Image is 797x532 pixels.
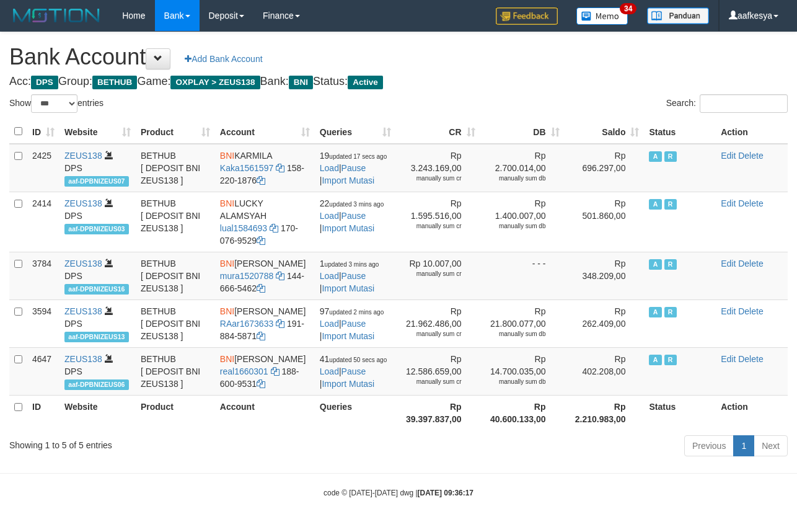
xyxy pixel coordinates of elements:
[257,331,265,341] a: Copy 1918845871 to clipboard
[220,223,267,233] a: lual1584693
[215,395,315,430] th: Account
[647,7,709,24] img: panduan.png
[220,259,234,268] span: BNI
[220,319,273,329] a: RAar1673633
[59,395,136,430] th: Website
[257,283,265,293] a: Copy 1446665462 to clipboard
[721,306,736,316] a: Edit
[64,176,129,187] span: aaf-DPBNIZEUS07
[220,151,234,161] span: BNI
[565,120,645,144] th: Saldo: activate to sort column ascending
[565,252,645,299] td: Rp 348.209,00
[418,489,473,497] strong: [DATE] 09:36:17
[320,163,339,173] a: Load
[27,299,59,347] td: 3594
[644,395,716,430] th: Status
[738,198,763,208] a: Delete
[27,144,59,192] td: 2425
[480,144,565,192] td: Rp 2.700.014,00
[496,7,558,25] img: Feedback.jpg
[215,252,315,299] td: [PERSON_NAME] 144-666-5462
[341,163,366,173] a: Pause
[738,306,763,316] a: Delete
[329,153,387,160] span: updated 17 secs ago
[649,355,661,365] span: Active
[9,94,103,113] label: Show entries
[576,7,628,25] img: Button%20Memo.svg
[754,435,788,456] a: Next
[329,201,384,208] span: updated 3 mins ago
[257,379,265,389] a: Copy 1886009531 to clipboard
[27,120,59,144] th: ID: activate to sort column ascending
[320,151,387,161] span: 19
[480,347,565,395] td: Rp 14.700.035,00
[136,395,215,430] th: Product
[320,306,384,341] span: | |
[401,222,462,231] div: manually sum cr
[396,299,480,347] td: Rp 21.962.486,00
[341,319,366,329] a: Pause
[220,354,234,364] span: BNI
[664,307,677,317] span: Running
[315,395,396,430] th: Queries
[320,259,379,293] span: | |
[565,144,645,192] td: Rp 696.297,00
[485,378,546,386] div: manually sum db
[92,76,137,89] span: BETHUB
[322,283,374,293] a: Import Mutasi
[320,151,387,185] span: | |
[644,120,716,144] th: Status
[257,175,265,185] a: Copy 1582201876 to clipboard
[270,223,278,233] a: Copy lual1584693 to clipboard
[220,163,273,173] a: Kaka1561597
[215,120,315,144] th: Account: activate to sort column ascending
[738,354,763,364] a: Delete
[220,198,234,208] span: BNI
[341,366,366,376] a: Pause
[59,347,136,395] td: DPS
[220,271,273,281] a: mura1520788
[31,76,58,89] span: DPS
[341,271,366,281] a: Pause
[64,198,102,208] a: ZEUS138
[401,378,462,386] div: manually sum cr
[480,395,565,430] th: Rp 40.600.133,00
[257,236,265,246] a: Copy 1700769529 to clipboard
[271,366,280,376] a: Copy real1660301 to clipboard
[9,76,788,88] h4: Acc: Group: Game: Bank: Status:
[31,94,77,113] select: Showentries
[170,76,260,89] span: OXPLAY > ZEUS138
[27,395,59,430] th: ID
[59,120,136,144] th: Website: activate to sort column ascending
[27,252,59,299] td: 3784
[620,3,636,14] span: 34
[733,435,754,456] a: 1
[664,151,677,162] span: Running
[485,174,546,183] div: manually sum db
[59,192,136,252] td: DPS
[649,259,661,270] span: Active
[341,211,366,221] a: Pause
[396,192,480,252] td: Rp 1.595.516,00
[396,252,480,299] td: Rp 10.007,00
[649,307,661,317] span: Active
[276,271,284,281] a: Copy mura1520788 to clipboard
[649,199,661,210] span: Active
[325,261,379,268] span: updated 3 mins ago
[721,198,736,208] a: Edit
[64,354,102,364] a: ZEUS138
[27,347,59,395] td: 4647
[320,259,379,268] span: 1
[276,163,284,173] a: Copy Kaka1561597 to clipboard
[480,252,565,299] td: - - -
[721,259,736,268] a: Edit
[220,306,234,316] span: BNI
[738,259,763,268] a: Delete
[136,347,215,395] td: BETHUB [ DEPOSIT BNI ZEUS138 ]
[215,347,315,395] td: [PERSON_NAME] 188-600-9531
[320,198,384,233] span: | |
[64,306,102,316] a: ZEUS138
[721,354,736,364] a: Edit
[276,319,284,329] a: Copy RAar1673633 to clipboard
[716,120,788,144] th: Action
